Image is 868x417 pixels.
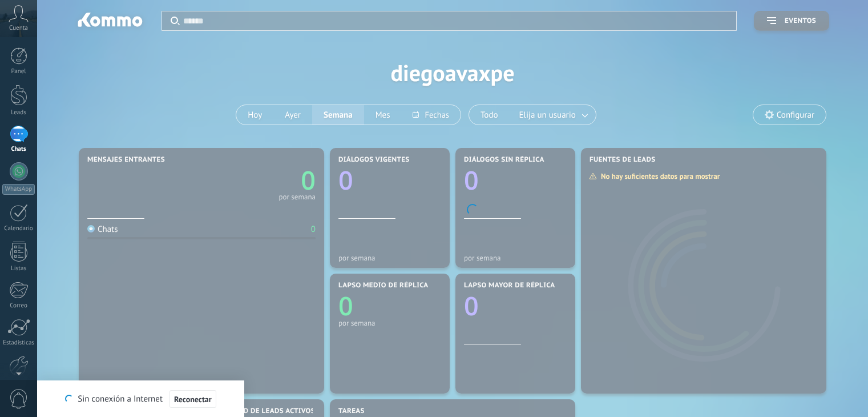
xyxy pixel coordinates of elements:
span: Reconectar [174,395,212,403]
div: Panel [2,68,35,75]
div: Leads [2,109,35,117]
div: Estadísticas [2,339,35,347]
div: Correo [2,302,35,310]
span: Cuenta [9,25,28,32]
div: Listas [2,265,35,272]
div: Calendario [2,225,35,232]
div: Chats [2,146,35,153]
div: Sin conexión a Internet [65,390,216,408]
div: WhatsApp [2,184,35,195]
button: Reconectar [169,390,216,408]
